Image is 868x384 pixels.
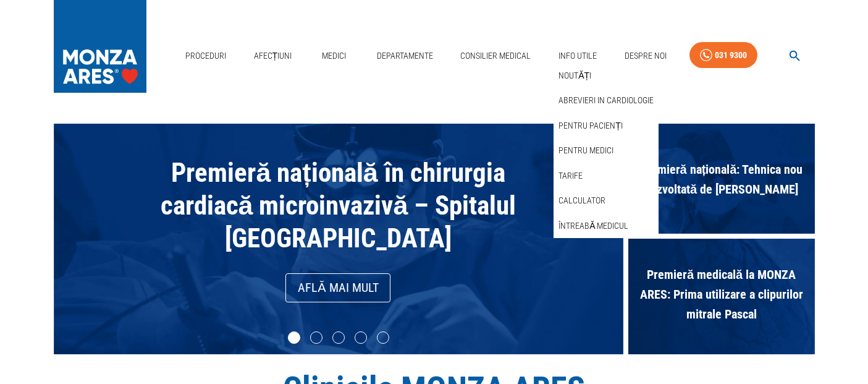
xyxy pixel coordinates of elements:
span: Premieră națională în chirurgia cardiacă microinvazivă – Spitalul [GEOGRAPHIC_DATA] [161,157,516,254]
a: 031 9300 [689,42,757,69]
a: Pentru pacienți [556,116,625,136]
div: Premieră medicală la MONZA ARES: Prima utilizare a clipurilor mitrale Pascal [628,239,815,354]
a: Proceduri [180,43,231,69]
a: Află mai mult [285,273,390,302]
div: Premieră națională: Tehnica nou dezvoltată de [PERSON_NAME] [628,124,815,239]
li: slide item 5 [377,331,389,344]
span: Premieră națională: Tehnica nou dezvoltată de [PERSON_NAME] [628,153,815,205]
a: Afecțiuni [249,43,297,69]
div: Calculator [554,188,659,213]
a: Medici [314,43,354,69]
div: Pentru medici [554,138,659,163]
a: Întreabă medicul [556,216,631,236]
a: Calculator [556,190,608,211]
a: Despre Noi [620,43,672,69]
div: Abrevieri in cardiologie [554,88,659,113]
li: slide item 2 [310,331,322,344]
li: slide item 1 [288,331,300,344]
div: Tarife [554,163,659,189]
a: Noutăți [556,66,594,86]
div: Noutăți [554,63,659,88]
a: Tarife [556,166,585,186]
div: Întreabă medicul [554,213,659,239]
li: slide item 4 [355,331,367,344]
div: 031 9300 [715,48,747,63]
a: Pentru medici [556,140,616,161]
a: Abrevieri in cardiologie [556,90,656,111]
a: Consilier Medical [455,43,536,69]
a: Departamente [372,43,438,69]
nav: secondary mailbox folders [554,63,659,239]
a: Info Utile [554,43,602,69]
li: slide item 3 [332,331,345,344]
span: Premieră medicală la MONZA ARES: Prima utilizare a clipurilor mitrale Pascal [628,258,815,330]
div: Pentru pacienți [554,113,659,139]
